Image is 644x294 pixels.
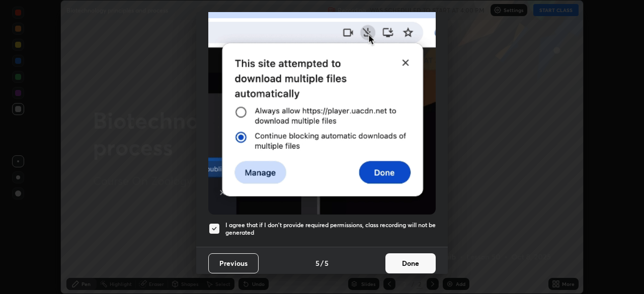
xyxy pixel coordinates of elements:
[320,258,324,268] h4: /
[385,253,436,273] button: Done
[208,253,259,273] button: Previous
[325,258,329,268] h4: 5
[315,258,319,268] h4: 5
[225,221,436,237] h5: I agree that if I don't provide required permissions, class recording will not be generated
